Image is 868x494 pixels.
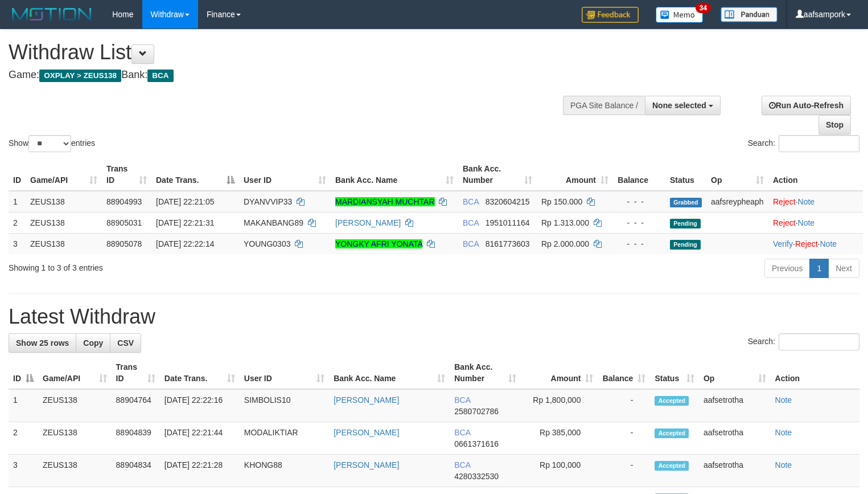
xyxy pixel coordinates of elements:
th: Date Trans.: activate to sort column descending [151,158,239,191]
td: - [598,422,650,455]
h1: Withdraw List [9,41,567,64]
span: BCA [463,239,479,248]
span: Rp 1.313.000 [541,218,589,227]
input: Search: [779,333,859,350]
h4: Game: Bank: [9,70,567,81]
span: BCA [454,428,470,437]
span: [DATE] 22:21:31 [156,218,214,227]
td: KHONG88 [240,455,329,487]
td: - [598,455,650,487]
td: ZEUS138 [38,422,112,455]
a: Note [775,395,792,405]
h1: Latest Withdraw [9,305,859,328]
span: Accepted [655,428,689,438]
td: 3 [9,233,26,254]
th: Amount: activate to sort column ascending [537,158,613,191]
a: Note [798,218,815,227]
th: Date Trans.: activate to sort column ascending [160,357,240,389]
a: Stop [818,115,851,134]
th: Trans ID: activate to sort column ascending [102,158,151,191]
span: 34 [696,3,711,13]
th: Balance: activate to sort column ascending [598,357,650,389]
input: Search: [779,135,859,152]
td: · · [768,233,863,254]
th: Bank Acc. Number: activate to sort column ascending [458,158,537,191]
td: ZEUS138 [38,389,112,422]
div: Showing 1 to 3 of 3 entries [9,258,353,273]
a: CSV [110,333,141,353]
th: Amount: activate to sort column ascending [521,357,598,389]
span: [DATE] 22:22:14 [156,239,214,248]
a: 1 [809,259,829,278]
span: DYANVVIP33 [244,197,292,206]
span: Copy 2580702786 to clipboard [454,407,499,416]
img: Button%20Memo.svg [656,7,704,23]
span: Copy 1951011164 to clipboard [486,218,530,227]
div: - - - [618,238,661,250]
span: CSV [117,338,134,348]
td: · [768,212,863,233]
a: Next [828,259,859,278]
div: - - - [618,217,661,228]
a: Show 25 rows [9,333,76,353]
td: aafsetrotha [699,389,771,422]
td: 2 [9,422,38,455]
td: 1 [9,191,26,213]
td: [DATE] 22:21:44 [160,422,240,455]
td: aafsreypheaph [706,191,768,213]
span: 88905031 [106,218,142,227]
span: [DATE] 22:21:05 [156,197,214,206]
th: Action [771,357,859,389]
span: Accepted [655,396,689,406]
td: ZEUS138 [26,212,102,233]
span: 88905078 [106,239,142,248]
span: BCA [454,395,470,405]
a: Reject [795,239,818,248]
div: - - - [618,196,661,207]
a: [PERSON_NAME] [334,428,399,437]
td: 88904839 [112,422,160,455]
span: BCA [463,197,479,206]
td: · [768,191,863,213]
a: Note [775,460,792,469]
td: MODALIKTIAR [240,422,329,455]
td: Rp 100,000 [521,455,598,487]
a: Reject [773,218,796,227]
th: ID: activate to sort column descending [9,357,38,389]
span: MAKANBANG89 [244,218,303,227]
td: ZEUS138 [26,191,102,213]
a: Run Auto-Refresh [762,96,851,115]
th: Op: activate to sort column ascending [706,158,768,191]
td: 3 [9,455,38,487]
td: aafsetrotha [699,422,771,455]
th: User ID: activate to sort column ascending [240,357,329,389]
th: Balance [613,158,665,191]
a: Reject [773,197,796,206]
td: Rp 1,800,000 [521,389,598,422]
span: Pending [670,240,701,250]
img: panduan.png [721,7,778,22]
select: Showentries [28,135,71,152]
a: Previous [764,259,810,278]
label: Search: [748,333,859,350]
span: Accepted [655,461,689,471]
button: None selected [645,96,721,115]
th: Game/API: activate to sort column ascending [26,158,102,191]
th: Game/API: activate to sort column ascending [38,357,112,389]
th: User ID: activate to sort column ascending [239,158,331,191]
span: Copy 0661371616 to clipboard [454,439,499,448]
td: aafsetrotha [699,455,771,487]
th: Status [665,158,706,191]
th: Action [768,158,863,191]
a: [PERSON_NAME] [335,218,401,227]
th: Trans ID: activate to sort column ascending [112,357,160,389]
td: 88904764 [112,389,160,422]
td: 1 [9,389,38,422]
a: Note [798,197,815,206]
a: Note [775,428,792,437]
th: Bank Acc. Name: activate to sort column ascending [331,158,458,191]
td: ZEUS138 [26,233,102,254]
span: Show 25 rows [16,338,69,348]
span: Copy 8161773603 to clipboard [486,239,530,248]
span: BCA [454,460,470,469]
